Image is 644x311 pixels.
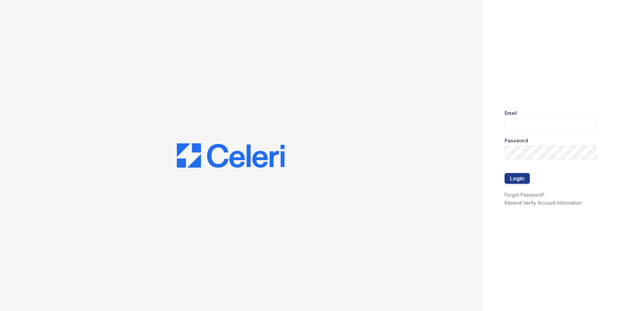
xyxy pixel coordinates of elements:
[505,173,530,184] button: Login
[505,110,517,116] label: Email
[505,137,528,144] label: Password
[177,143,285,168] img: CE_Logo_Blue-a8612792a0a2168367f1c8372b55b34899dd931a85d93a1a3d3e32e68fde9ad4.png
[505,200,582,206] a: Resend Verify Account Information
[505,192,545,198] a: Forgot Password?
